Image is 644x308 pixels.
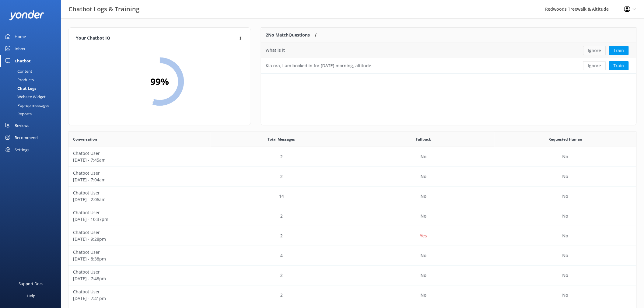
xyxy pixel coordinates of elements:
[421,292,426,299] p: No
[421,213,426,219] p: No
[279,193,284,200] p: 14
[562,213,568,219] p: No
[15,43,25,55] div: Inbox
[73,269,206,275] p: Chatbot User
[280,173,283,180] p: 2
[562,252,568,259] p: No
[562,153,568,160] p: No
[609,46,629,55] button: Train
[4,84,61,93] a: Chat Logs
[548,136,582,142] span: Requested Human
[73,196,206,203] p: [DATE] - 2:06am
[280,292,283,299] p: 2
[416,136,431,142] span: Fallback
[73,289,206,295] p: Chatbot User
[421,173,426,180] p: No
[68,206,636,226] div: row
[420,233,427,239] p: Yes
[73,236,206,243] p: [DATE] - 9:28pm
[562,272,568,279] p: No
[261,58,636,73] div: row
[68,187,636,206] div: row
[280,233,283,239] p: 2
[73,275,206,282] p: [DATE] - 7:48pm
[27,290,35,302] div: Help
[15,30,26,43] div: Home
[73,170,206,177] p: Chatbot User
[76,35,238,42] h4: Your Chatbot IQ
[19,278,44,290] div: Support Docs
[68,4,139,14] h3: Chatbot Logs & Training
[4,101,49,110] div: Pop-up messages
[4,93,61,101] a: Website Widget
[266,32,310,38] p: 2 No Match Questions
[4,101,61,110] a: Pop-up messages
[421,153,426,160] p: No
[421,272,426,279] p: No
[583,61,606,70] button: Ignore
[266,47,285,54] div: What is it
[73,136,97,142] span: Conversation
[73,157,206,163] p: [DATE] - 7:45am
[280,153,283,160] p: 2
[609,61,629,70] button: Train
[4,110,61,118] a: Reports
[73,256,206,262] p: [DATE] - 8:38pm
[73,249,206,256] p: Chatbot User
[562,292,568,299] p: No
[4,84,36,93] div: Chat Logs
[73,150,206,157] p: Chatbot User
[73,295,206,302] p: [DATE] - 7:41pm
[68,226,636,246] div: row
[562,193,568,200] p: No
[4,75,34,84] div: Products
[4,67,61,75] a: Content
[68,147,636,167] div: row
[73,229,206,236] p: Chatbot User
[73,209,206,216] p: Chatbot User
[261,43,636,73] div: grid
[68,285,636,305] div: row
[4,93,46,101] div: Website Widget
[68,266,636,285] div: row
[562,173,568,180] p: No
[73,177,206,183] p: [DATE] - 7:04am
[280,272,283,279] p: 2
[68,167,636,187] div: row
[583,46,606,55] button: Ignore
[261,43,636,58] div: row
[421,193,426,200] p: No
[15,144,29,156] div: Settings
[15,131,38,144] div: Recommend
[268,136,295,142] span: Total Messages
[9,10,44,20] img: yonder-white-logo.png
[280,213,283,219] p: 2
[4,75,61,84] a: Products
[73,190,206,196] p: Chatbot User
[421,252,426,259] p: No
[266,62,373,69] div: Kia ora, I am booked in for [DATE] morning, altitude.
[15,119,29,131] div: Reviews
[15,55,31,67] div: Chatbot
[4,110,32,118] div: Reports
[68,246,636,266] div: row
[562,233,568,239] p: No
[280,252,283,259] p: 4
[4,67,32,75] div: Content
[150,74,169,89] h2: 99 %
[73,216,206,223] p: [DATE] - 10:37pm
